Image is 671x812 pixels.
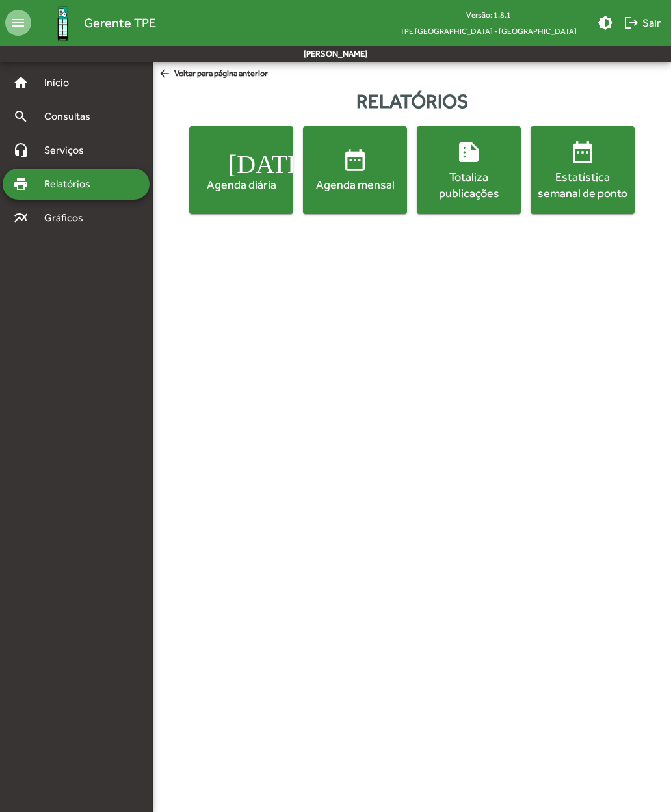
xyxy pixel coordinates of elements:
mat-icon: brightness_medium [598,15,613,31]
img: Logo [42,2,84,44]
div: Agenda diária [192,176,291,193]
mat-icon: home [13,75,29,90]
div: Versão: 1.8.1 [389,7,587,23]
div: Estatística semanal de ponto [533,169,632,201]
mat-icon: arrow_back [158,67,174,81]
mat-icon: search [13,109,29,124]
button: Estatística semanal de ponto [531,126,635,214]
mat-icon: [DATE] [228,147,254,173]
span: Gráficos [36,210,101,226]
mat-icon: headset_mic [13,142,29,158]
mat-icon: summarize [456,139,482,165]
span: TPE [GEOGRAPHIC_DATA] - [GEOGRAPHIC_DATA] [389,23,587,39]
div: Relatórios [153,87,671,116]
span: Relatórios [36,176,107,192]
mat-icon: print [13,176,29,192]
span: Início [36,75,88,90]
span: Voltar para página anterior [158,67,268,81]
button: Totaliza publicações [417,126,521,214]
mat-icon: date_range [570,139,596,165]
mat-icon: multiline_chart [13,210,29,226]
div: Totaliza publicações [419,169,518,201]
a: Gerente TPE [31,2,156,44]
span: Consultas [36,109,107,124]
button: Sair [618,11,666,34]
mat-icon: logout [624,15,639,31]
button: Agenda mensal [303,126,407,214]
div: Agenda mensal [306,176,404,193]
mat-icon: menu [5,10,31,36]
span: Gerente TPE [84,12,156,33]
mat-icon: date_range [342,147,368,173]
span: Sair [624,11,661,34]
span: Serviços [36,142,101,158]
button: Agenda diária [189,126,293,214]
